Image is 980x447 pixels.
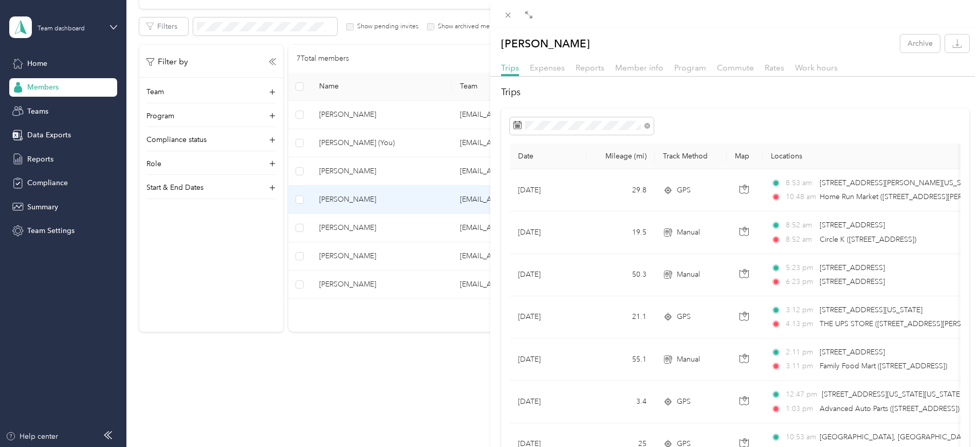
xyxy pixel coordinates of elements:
[677,396,691,407] span: GPS
[510,211,587,254] td: [DATE]
[786,234,815,245] span: 8:52 am
[786,403,815,415] span: 1:03 pm
[922,389,980,447] iframe: Everlance-gr Chat Button Frame
[587,211,655,254] td: 19.5
[786,220,815,231] span: 8:52 am
[786,305,815,316] span: 3:12 pm
[501,63,519,73] span: Trips
[587,144,655,169] th: Mileage (mi)
[786,276,815,288] span: 6:23 pm
[677,269,700,280] span: Manual
[820,306,922,314] span: [STREET_ADDRESS][US_STATE]
[677,227,700,238] span: Manual
[587,296,655,338] td: 21.1
[615,63,663,73] span: Member info
[786,347,815,358] span: 2:11 pm
[510,169,587,211] td: [DATE]
[510,338,587,381] td: [DATE]
[820,362,947,370] span: Family Food Mart ([STREET_ADDRESS])
[820,221,885,229] span: [STREET_ADDRESS]
[717,63,754,73] span: Commute
[501,85,970,99] h2: Trips
[674,63,706,73] span: Program
[900,34,940,52] button: Archive
[677,311,691,323] span: GPS
[510,381,587,423] td: [DATE]
[587,254,655,296] td: 50.3
[510,254,587,296] td: [DATE]
[820,277,885,286] span: [STREET_ADDRESS]
[795,63,838,73] span: Work hours
[820,404,959,413] span: Advanced Auto Parts ([STREET_ADDRESS])
[587,381,655,423] td: 3.4
[822,390,962,399] span: [STREET_ADDRESS][US_STATE][US_STATE]
[587,169,655,211] td: 29.8
[820,263,885,272] span: [STREET_ADDRESS]
[820,348,885,356] span: [STREET_ADDRESS]
[820,178,979,187] span: [STREET_ADDRESS][PERSON_NAME][US_STATE]
[786,191,815,203] span: 10:48 am
[677,185,691,196] span: GPS
[786,177,815,189] span: 8:53 am
[765,63,784,73] span: Rates
[510,296,587,338] td: [DATE]
[786,432,815,443] span: 10:53 am
[655,144,727,169] th: Track Method
[510,144,587,169] th: Date
[501,34,590,52] p: [PERSON_NAME]
[576,63,604,73] span: Reports
[727,144,763,169] th: Map
[677,354,700,365] span: Manual
[786,361,815,372] span: 3:11 pm
[587,338,655,381] td: 55.1
[530,63,565,73] span: Expenses
[786,389,817,400] span: 12:47 pm
[786,262,815,274] span: 5:23 pm
[786,318,815,330] span: 4:13 pm
[820,235,916,244] span: Circle K ([STREET_ADDRESS])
